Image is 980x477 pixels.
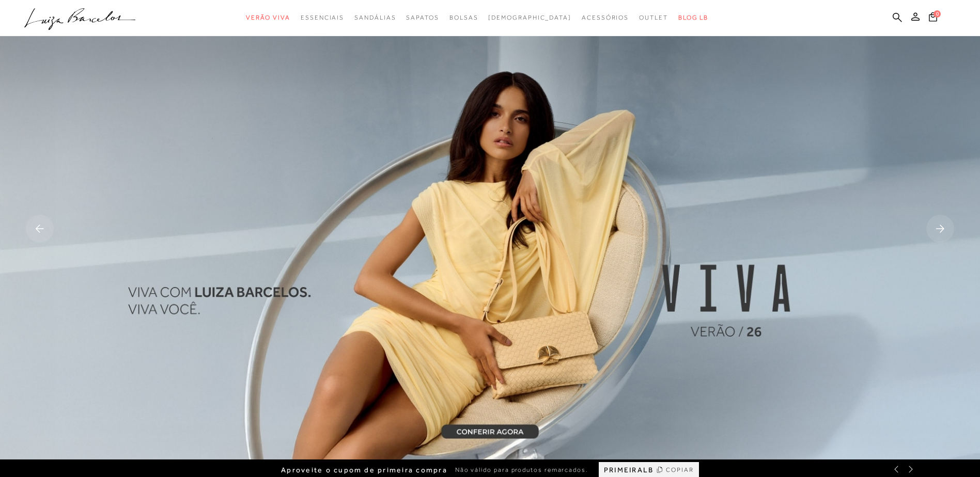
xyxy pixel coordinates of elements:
a: noSubCategoriesText [488,8,571,27]
a: categoryNavScreenReaderText [582,8,629,27]
a: categoryNavScreenReaderText [449,8,478,27]
a: categoryNavScreenReaderText [406,8,439,27]
span: Bolsas [449,14,478,21]
span: Acessórios [582,14,629,21]
span: Sapatos [406,14,439,21]
span: Não válido para produtos remarcados. [455,466,588,474]
a: categoryNavScreenReaderText [246,8,290,27]
span: PRIMEIRALB [604,466,654,474]
span: Verão Viva [246,14,290,21]
span: COPIAR [666,465,694,475]
a: categoryNavScreenReaderText [301,8,344,27]
a: categoryNavScreenReaderText [354,8,396,27]
span: Sandálias [354,14,396,21]
a: categoryNavScreenReaderText [639,8,668,27]
a: BLOG LB [678,8,708,27]
span: [DEMOGRAPHIC_DATA] [488,14,571,21]
span: 0 [934,10,941,18]
span: Aproveite o cupom de primeira compra [281,466,447,474]
button: 0 [926,11,940,25]
span: BLOG LB [678,14,708,21]
span: Outlet [639,14,668,21]
span: Essenciais [301,14,344,21]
